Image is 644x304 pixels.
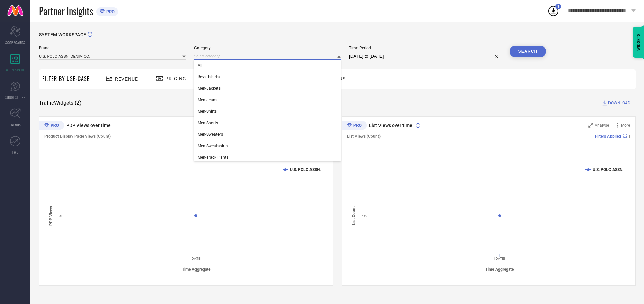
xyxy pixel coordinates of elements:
svg: Zoom [588,123,593,128]
span: Traffic Widgets ( 2 ) [39,100,82,106]
tspan: List Count [351,206,356,225]
input: Select category [194,52,341,60]
div: All [194,60,341,71]
div: Men-Shorts [194,117,341,129]
input: Select time period [349,52,501,60]
span: Pricing [165,76,186,81]
span: Brand [39,46,186,50]
text: 4L [59,214,63,218]
span: SYSTEM WORKSPACE [39,32,86,37]
span: SUGGESTIONS [5,95,26,100]
span: Filters Applied [595,134,621,139]
span: Partner Insights [39,4,93,18]
span: Men-Sweaters [198,132,223,137]
span: PDP Views over time [66,123,111,128]
span: SCORECARDS [5,40,25,45]
span: Time Period [349,46,501,50]
button: Search [510,46,546,57]
span: Men-Jeans [198,97,217,102]
text: [DATE] [494,257,505,260]
span: Category [194,46,341,50]
span: Men-Jackets [198,86,221,91]
tspan: Time Aggregate [485,267,514,272]
div: Premium [342,121,367,131]
span: FWD [12,150,19,155]
span: Product Display Page Views (Count) [44,134,111,139]
span: DOWNLOAD [608,100,630,106]
span: List Views over time [369,123,412,128]
div: Men-Track Pants [194,152,341,163]
span: Men-Shirts [198,109,217,114]
text: U.S. POLO ASSN. [593,167,623,172]
span: Analyse [595,123,609,128]
tspan: PDP Views [49,205,53,225]
div: Premium [39,121,64,131]
span: Men-Track Pants [198,155,228,160]
div: Men-Sweaters [194,129,341,140]
div: Open download list [547,5,559,17]
text: [DATE] [191,257,201,260]
span: Men-Sweatshirts [198,144,228,148]
tspan: Time Aggregate [182,267,211,272]
div: Men-Jeans [194,94,341,106]
div: Men-Shirts [194,106,341,117]
span: Men-Shorts [198,121,218,125]
span: WORKSPACE [6,67,25,72]
span: More [621,123,630,128]
span: Filter By Use-Case [42,74,90,83]
div: Men-Jackets [194,83,341,94]
span: 1 [557,4,559,9]
div: Boys-Tshirts [194,71,341,83]
span: Boys-Tshirts [198,74,220,79]
span: | [629,134,630,139]
span: All [198,63,202,68]
div: Men-Sweatshirts [194,140,341,152]
span: Revenue [115,76,138,82]
span: List Views (Count) [347,134,381,139]
text: U.S. POLO ASSN. [290,167,321,172]
span: PRO [105,9,115,14]
span: TRENDS [9,122,21,127]
text: 1Cr [362,214,368,218]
